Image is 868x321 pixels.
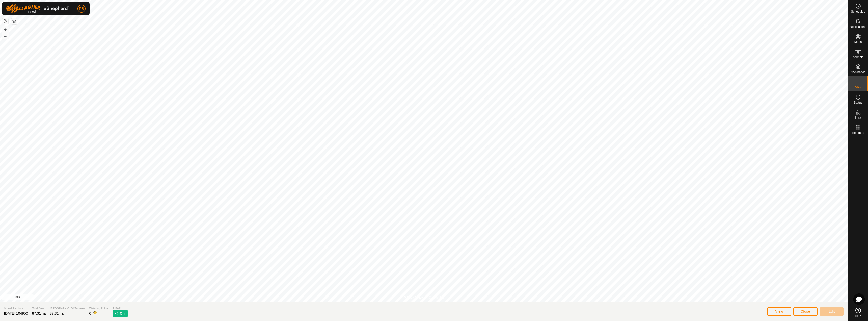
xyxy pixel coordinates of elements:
span: 87.31 ha [50,311,64,315]
button: Reset Map [2,18,8,24]
a: Help [848,306,868,320]
span: Close [801,309,810,313]
span: RB [79,6,84,11]
img: turn-on [115,311,119,315]
span: Status [113,306,128,310]
span: Animals [853,56,863,59]
span: 87.31 ha [32,311,46,315]
span: Total Area [32,306,46,311]
span: View [775,309,783,313]
a: Contact Us [429,295,444,300]
span: Status [854,101,862,104]
button: Map Layers [11,18,17,24]
span: Schedules [851,10,865,13]
span: VPs [855,86,861,89]
span: Help [855,315,861,318]
button: Edit [820,307,844,316]
span: On [120,311,125,316]
span: Heatmap [852,131,864,134]
a: Privacy Policy [404,295,423,300]
button: + [2,27,8,33]
img: Gallagher Logo [6,4,69,13]
span: Notifications [850,25,866,28]
span: Watering Points [89,306,108,311]
span: 0 [89,311,91,315]
span: [GEOGRAPHIC_DATA] Area [50,306,85,311]
button: Close [793,307,818,316]
span: Infra [855,116,861,119]
span: Neckbands [850,71,865,74]
span: Virtual Paddock [4,306,28,311]
span: Mobs [854,40,862,43]
button: View [767,307,791,316]
button: – [2,33,8,39]
span: Edit [828,309,835,313]
span: [DATE] 104950 [4,311,28,315]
